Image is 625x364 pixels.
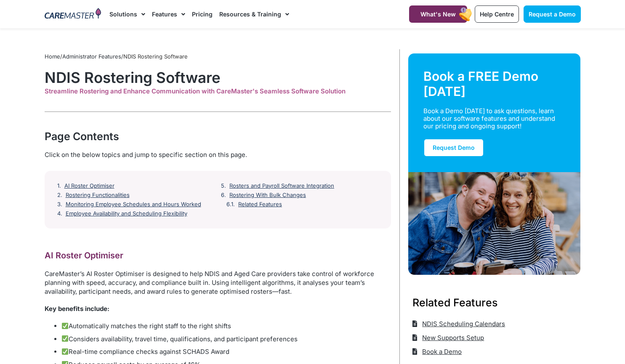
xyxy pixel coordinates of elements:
[64,183,114,189] a: AI Roster Optimiser
[61,347,391,357] li: Real-time compliance checks against SCHADS Award
[420,317,505,331] span: NDIS Scheduling Calendars
[61,335,391,344] li: Considers availability, travel time, qualifications, and participant preferences
[412,295,577,310] h3: Related Features
[238,201,282,208] a: Related Features
[45,8,101,21] img: CareMaster Logo
[412,345,462,359] a: Book a Demo
[529,11,576,18] span: Request a Demo
[45,129,391,144] div: Page Contents
[62,323,68,329] img: ✅
[412,331,484,345] a: New Supports Setup
[61,321,391,331] li: Automatically matches the right staff to the right shifts
[480,11,514,18] span: Help Centre
[66,210,187,217] a: Employee Availability and Scheduling Flexibility
[433,144,475,151] span: Request Demo
[475,5,519,23] a: Help Centre
[420,345,462,359] span: Book a Demo
[524,5,581,23] a: Request a Demo
[229,183,334,189] a: Rosters and Payroll Software Integration
[62,348,68,355] img: ✅
[423,138,484,157] a: Request Demo
[423,69,566,99] div: Book a FREE Demo [DATE]
[408,172,581,275] img: Support Worker and NDIS Participant out for a coffee.
[409,5,467,23] a: What's New
[62,335,68,342] img: ✅
[45,69,391,86] h1: NDIS Rostering Software
[45,250,391,261] h2: AI Roster Optimiser
[420,11,456,18] span: What's New
[45,150,391,159] div: Click on the below topics and jump to specific section on this page.
[420,331,484,345] span: New Supports Setup
[45,305,109,313] strong: Key benefits include:
[123,53,188,60] span: NDIS Rostering Software
[62,53,121,60] a: Administrator Features
[423,107,556,130] div: Book a Demo [DATE] to ask questions, learn about our software features and understand our pricing...
[66,192,130,199] a: Rostering Functionalities
[45,269,391,296] p: CareMaster’s AI Roster Optimiser is designed to help NDIS and Aged Care providers take control of...
[229,192,306,199] a: Rostering With Bulk Changes
[45,53,188,60] span: / /
[45,53,60,60] a: Home
[66,201,201,208] a: Monitoring Employee Schedules and Hours Worked
[412,317,505,331] a: NDIS Scheduling Calendars
[45,88,391,95] div: Streamline Rostering and Enhance Communication with CareMaster's Seamless Software Solution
